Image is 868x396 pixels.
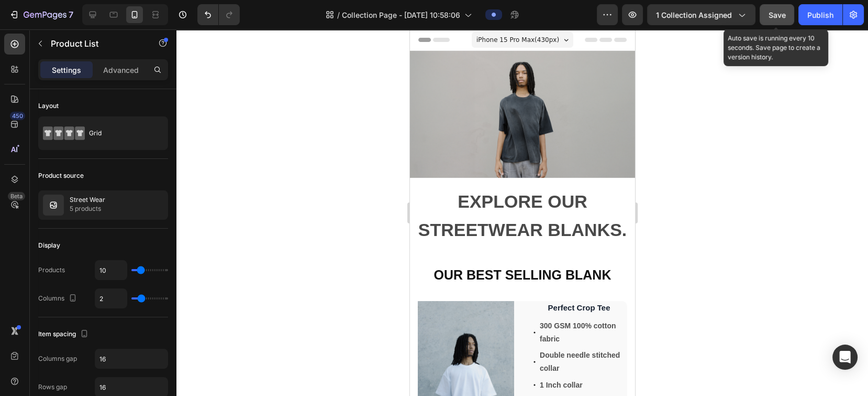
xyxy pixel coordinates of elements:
button: Save [760,4,794,25]
span: Collection Page - [DATE] 10:58:06 [342,9,460,20]
div: Item spacing [38,327,91,341]
button: 1 collection assigned [647,4,755,25]
img: collection feature img [43,195,64,216]
div: Display [38,241,60,250]
p: Street Wear [70,196,105,204]
div: Layout [38,101,59,111]
div: Open Intercom Messenger [832,345,858,370]
div: Product source [38,171,84,180]
div: Columns gap [38,354,77,363]
span: 1 collection assigned [656,9,732,20]
div: Columns [38,292,79,306]
div: Undo/Redo [197,4,240,25]
p: Settings [52,65,81,76]
div: 450 [10,112,25,120]
input: Auto [95,261,127,280]
p: 7 [69,8,73,21]
p: 5 products [70,204,105,214]
button: Publish [798,4,842,25]
button: 7 [4,4,78,25]
span: Save [769,10,786,19]
input: Auto [95,349,168,368]
div: Beta [8,192,25,200]
iframe: Design area [410,29,635,396]
div: Grid [89,121,153,145]
div: Publish [807,9,833,20]
p: Product List [51,37,140,50]
input: Auto [95,289,127,308]
span: / [337,9,340,20]
div: Products [38,265,65,275]
div: Rows gap [38,382,67,392]
p: Advanced [103,65,139,76]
